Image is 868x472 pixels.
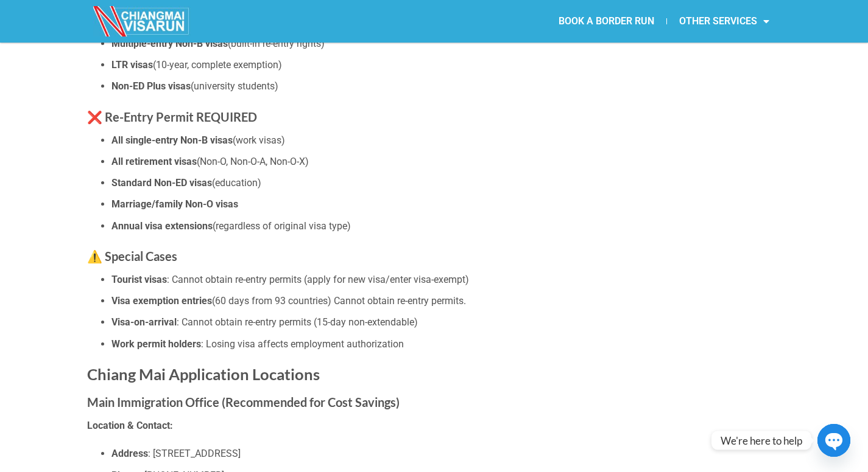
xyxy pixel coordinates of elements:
[111,446,782,462] li: : [STREET_ADDRESS]
[111,218,782,234] li: (regardless of original visa type)
[111,220,213,232] strong: Annual visa extensions
[111,293,782,309] li: (60 days from 93 countries) Cannot obtain re-entry permits.
[111,314,782,330] li: : Cannot obtain re-entry permits (15-day non-extendable)
[111,274,167,285] strong: Tourist visas
[87,420,173,431] strong: Location & Contact:
[111,338,201,350] strong: Work permit holders
[111,133,782,148] li: (work visas)
[111,38,228,49] strong: Multiple-entry Non-B visas
[111,57,782,73] li: (10-year, complete exemption)
[111,175,782,191] li: (education)
[111,272,782,288] li: : Cannot obtain re-entry permits (apply for new visa/enter visa-exempt)
[111,78,782,94] li: (university students)
[111,80,191,92] strong: Non-ED Plus visas
[667,7,782,35] a: OTHER SERVICES
[111,59,153,71] strong: LTR visas
[111,156,197,167] strong: All retirement visas
[111,134,233,146] strong: All single-entry Non-B visas
[87,107,782,127] h3: ❌ Re-Entry Permit REQUIRED
[111,154,782,170] li: (Non-O, Non-O-A, Non-O-X)
[111,295,212,307] strong: Visa exemption entries
[111,177,212,189] strong: Standard Non-ED visas
[87,392,782,412] h3: Main Immigration Office (Recommended for Cost Savings)
[111,448,148,459] strong: Address
[87,364,782,384] h2: Chiang Mai Application Locations
[111,36,782,52] li: (built-in re-entry rights)
[434,7,782,35] nav: Menu
[111,336,782,352] li: : Losing visa affects employment authorization
[111,316,177,328] strong: Visa-on-arrival
[546,7,666,35] a: BOOK A BORDER RUN
[87,246,782,266] h3: ⚠️ Special Cases
[111,198,238,210] strong: Marriage/family Non-O visas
